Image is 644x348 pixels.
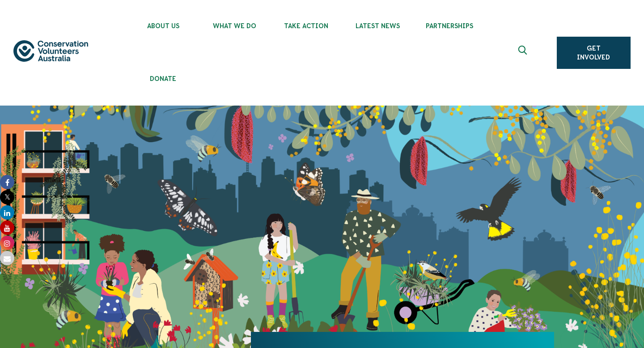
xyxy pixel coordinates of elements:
span: Take Action [271,22,342,30]
span: Donate [127,75,199,82]
span: What We Do [199,22,271,30]
button: Expand search box Close search box [513,42,534,64]
span: Latest News [342,22,414,30]
span: Partnerships [414,22,485,30]
span: Expand search box [518,46,529,60]
img: logo.svg [13,40,88,62]
a: Get Involved [557,37,631,69]
span: About Us [127,22,199,30]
